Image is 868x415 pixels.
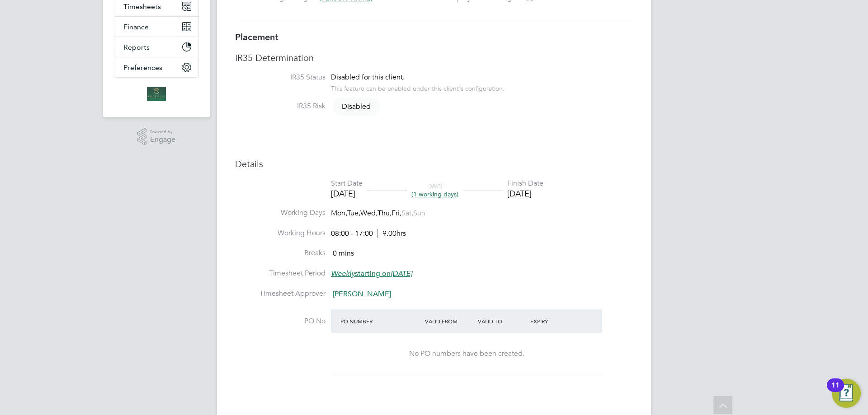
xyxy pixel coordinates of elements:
span: Preferences [123,63,162,72]
div: Expiry [528,313,581,329]
label: IR35 Status [235,73,325,82]
div: Finish Date [507,179,543,188]
b: Placement [235,32,278,42]
em: [DATE] [391,269,412,278]
div: [DATE] [331,188,363,199]
span: [PERSON_NAME] [333,289,391,298]
span: Finance [123,23,149,31]
label: Breaks [235,248,325,258]
label: IR35 Risk [235,102,325,111]
img: aliceroserecruitment-logo-retina.png [147,87,166,101]
button: Reports [114,37,198,57]
em: Weekly [331,269,355,278]
div: Start Date [331,179,363,188]
div: [DATE] [507,188,543,199]
label: Working Days [235,208,325,218]
span: Powered by [150,128,175,136]
button: Open Resource Center, 11 new notifications [832,379,861,408]
label: Working Hours [235,228,325,238]
span: Sat, [401,209,413,218]
a: Powered byEngage [137,128,176,145]
span: Disabled for this client. [331,73,405,82]
span: Wed, [360,209,377,218]
label: Timesheet Period [235,269,325,278]
span: Fri, [392,209,401,218]
div: Valid From [423,313,476,329]
span: Engage [150,136,175,144]
button: Finance [114,17,198,37]
span: Sun [413,209,425,218]
div: 11 [831,385,840,397]
label: PO No [235,317,325,326]
label: Timesheet Approver [235,289,325,298]
div: Valid To [476,313,528,329]
h3: IR35 Determination [235,52,633,64]
div: No PO numbers have been created. [340,349,593,359]
div: 08:00 - 17:00 [331,229,406,238]
span: (1 working days) [411,190,458,198]
h3: Details [235,158,633,170]
span: Reports [123,43,150,51]
button: Preferences [114,57,198,77]
span: Thu, [377,209,392,218]
div: This feature can be enabled under this client's configuration. [331,82,505,93]
div: DAYS [407,182,463,198]
a: Go to home page [114,87,199,101]
span: 0 mins [333,249,354,258]
span: 9.00hrs [377,229,406,238]
div: PO Number [338,313,423,329]
span: Timesheets [123,2,161,11]
span: Mon, [331,209,347,218]
span: Tue, [347,209,360,218]
span: starting on [331,269,412,278]
span: Disabled [333,98,380,116]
